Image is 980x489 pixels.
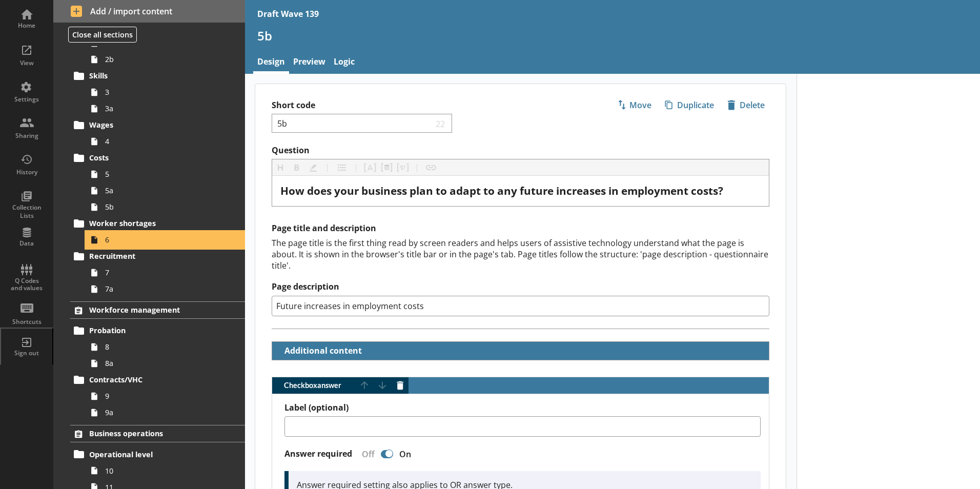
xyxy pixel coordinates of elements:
div: Question [280,184,761,198]
a: Design [253,52,289,74]
button: Close all sections [68,27,137,43]
span: Workforce management [89,305,215,315]
a: Preview [289,52,330,74]
a: Probation [70,322,245,339]
a: 8a [86,355,245,372]
div: Draft Wave 139 [257,8,319,19]
span: Costs [89,153,215,162]
span: 8 [105,342,219,352]
h1: 5b [257,28,968,44]
span: 9a [105,407,219,417]
span: Business operations [89,429,215,438]
span: Move [613,97,656,113]
button: Delete answer [392,377,409,394]
li: Worker shortages6 [75,215,245,248]
span: 5 [105,169,219,179]
a: Contracts/VHC [70,372,245,388]
div: History [9,168,45,176]
a: 5a [86,182,245,199]
span: 5a [105,186,219,195]
a: 8 [86,339,245,355]
a: 9a [86,404,245,421]
a: 3a [86,100,245,117]
div: Home [9,22,45,30]
a: Workforce management [70,301,245,319]
button: Duplicate [660,96,719,114]
button: Additional content [276,342,364,360]
a: Worker shortages [70,215,245,232]
span: Worker shortages [89,218,215,228]
span: Recruitment [89,251,215,261]
span: 2b [105,54,219,64]
div: Sign out [9,349,45,357]
div: Q Codes and values [9,277,45,292]
label: Answer required [284,449,352,459]
span: 6 [105,235,219,244]
a: 2b [86,51,245,68]
span: 8a [105,358,219,368]
span: Skills [89,71,215,80]
li: Wages4 [75,117,245,150]
a: Wages [70,117,245,133]
div: Shortcuts [9,318,45,326]
span: 7a [105,284,219,294]
h2: Page title and description [272,223,769,234]
a: 5b [86,199,245,215]
a: 7 [86,264,245,281]
span: 9 [105,391,219,401]
span: 7 [105,268,219,277]
li: Recruitment77a [75,248,245,297]
li: Skills33a [75,68,245,117]
label: Page description [272,281,769,292]
span: 22 [434,118,448,128]
span: Probation [89,325,215,335]
div: The page title is the first thing read by screen readers and helps users of assistive technology ... [272,237,769,271]
span: 3 [105,87,219,97]
a: 9 [86,388,245,404]
button: Delete [723,96,769,114]
span: 4 [105,136,219,146]
a: 3 [86,84,245,100]
li: Probation88a [75,322,245,372]
li: Contracts/VHC99a [75,372,245,421]
label: Label (optional) [284,402,761,413]
li: Costs55a5b [75,150,245,215]
div: Sharing [9,132,45,140]
span: 10 [105,466,219,476]
span: Add / import content [71,6,228,17]
div: View [9,59,45,67]
label: Short code [272,100,521,111]
a: Logic [330,52,359,74]
a: Recruitment [70,248,245,264]
span: Delete [723,97,769,113]
a: Operational level [70,446,245,462]
span: Checkbox answer [272,382,356,389]
span: Duplicate [661,97,718,113]
a: Costs [70,150,245,166]
span: Contracts/VHC [89,375,215,384]
li: Workforce managementProbation88aContracts/VHC99a [53,301,245,421]
span: How does your business plan to adapt to any future increases in employment costs? [280,184,723,198]
div: Off [354,449,379,460]
a: 4 [86,133,245,150]
span: 5b [105,202,219,212]
a: 6 [86,232,245,248]
div: Data [9,239,45,248]
label: Question [272,145,769,156]
span: 3a [105,104,219,113]
span: Operational level [89,450,215,459]
span: Wages [89,120,215,130]
div: On [395,449,419,460]
a: 10 [86,462,245,479]
a: Business operations [70,425,245,442]
div: Settings [9,95,45,104]
a: 7a [86,281,245,297]
a: 5 [86,166,245,182]
button: Move [612,96,656,114]
div: Collection Lists [9,203,45,219]
a: Skills [70,68,245,84]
